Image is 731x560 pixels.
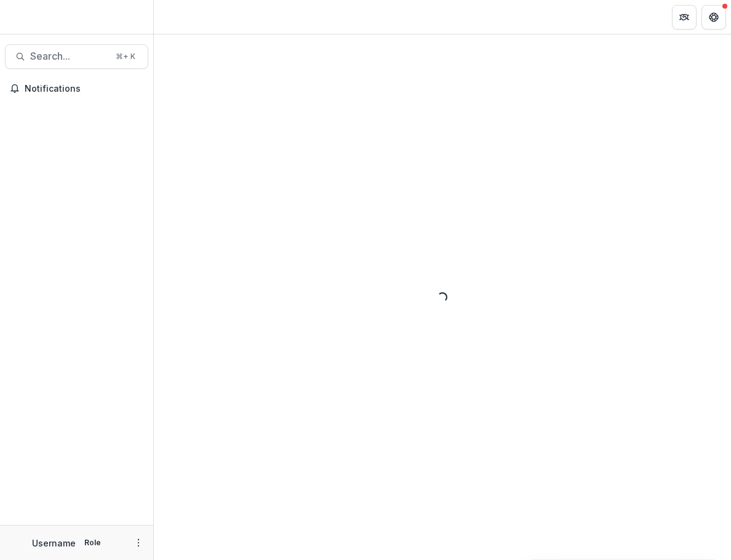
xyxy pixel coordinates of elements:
span: Search... [30,50,108,62]
button: Get Help [701,5,726,30]
p: Role [81,537,105,548]
span: Notifications [25,84,143,94]
button: Partners [672,5,697,30]
button: Notifications [5,79,148,98]
button: More [131,535,146,550]
p: Username [32,537,76,550]
div: ⌘ + K [113,50,138,63]
button: Search... [5,44,148,69]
